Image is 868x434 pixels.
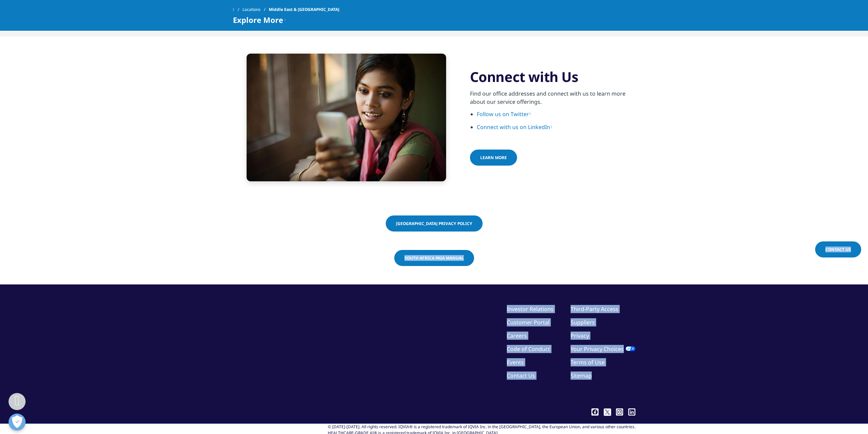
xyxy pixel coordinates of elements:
a: Terms of Use [571,359,605,366]
span: [GEOGRAPHIC_DATA] Privacy Policy [396,221,472,226]
span: Contact Us [825,247,851,252]
a: Learn more [470,150,517,166]
p: Find our office addresses and connect with us to learn more about our service offerings. [470,89,635,110]
a: Code of Conduct [507,345,550,353]
a: Suppliers [571,319,595,326]
a: Contact Us [507,372,535,379]
a: Follow us on Twitter [477,110,531,118]
a: Locations [242,3,269,16]
a: Contact Us [815,241,861,257]
a: Connect with us on LinkedIn [477,123,552,131]
a: Careers [507,332,527,339]
a: Customer Portal [507,319,549,326]
span: Learn more [480,155,507,160]
span: Middle East & [GEOGRAPHIC_DATA] [269,3,339,16]
a: Privacy [571,332,589,339]
a: Investor Relations [507,305,554,313]
a: South Africa PAIA Manual [394,250,474,266]
a: Events [507,359,524,366]
span: Explore More [233,16,283,24]
img: Indian woman reading information on smart phone [247,54,446,181]
button: Open Preferences [9,414,26,431]
a: [GEOGRAPHIC_DATA] Privacy Policy [386,215,483,232]
span: South Africa PAIA Manual [404,255,464,261]
a: Third-Party Access [571,305,618,313]
a: Sitemap [571,372,592,379]
h3: Connect with Us [470,68,635,85]
a: Your Privacy Choices [571,345,635,353]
